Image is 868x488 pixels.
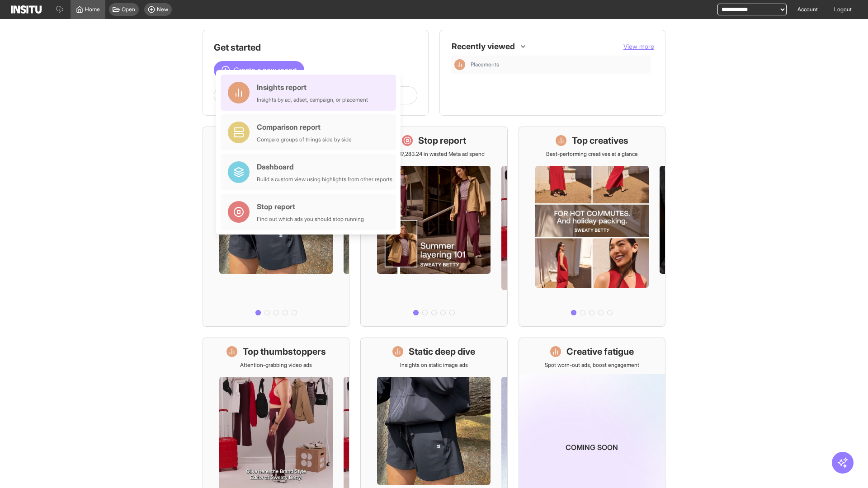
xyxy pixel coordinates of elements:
[546,150,638,158] p: Best-performing creatives at a glance
[203,127,349,327] a: What's live nowSee all active ads instantly
[471,61,499,68] span: Placements
[234,65,297,75] span: Create a new report
[418,134,466,147] h1: Stop report
[214,61,304,79] button: Create a new report
[623,42,654,51] button: View more
[257,161,392,172] div: Dashboard
[454,59,465,70] div: Insights
[122,6,135,13] span: Open
[409,345,475,358] h1: Static deep dive
[257,82,368,93] div: Insights report
[519,127,665,327] a: Top creativesBest-performing creatives at a glance
[257,176,392,183] div: Build a custom view using highlights from other reports
[257,96,368,103] div: Insights by ad, adset, campaign, or placement
[11,5,42,14] img: Logo
[85,6,100,13] span: Home
[383,150,485,158] p: Save £17,283.24 in wasted Meta ad spend
[257,122,352,132] div: Comparison report
[572,134,628,147] h1: Top creatives
[243,345,326,358] h1: Top thumbstoppers
[240,361,312,369] p: Attention-grabbing video ads
[471,61,647,68] span: Placements
[214,41,417,54] h1: Get started
[623,42,654,50] span: View more
[257,136,352,143] div: Compare groups of things side by side
[157,6,168,13] span: New
[257,201,364,212] div: Stop report
[360,127,507,327] a: Stop reportSave £17,283.24 in wasted Meta ad spend
[400,361,468,369] p: Insights on static image ads
[257,216,364,223] div: Find out which ads you should stop running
